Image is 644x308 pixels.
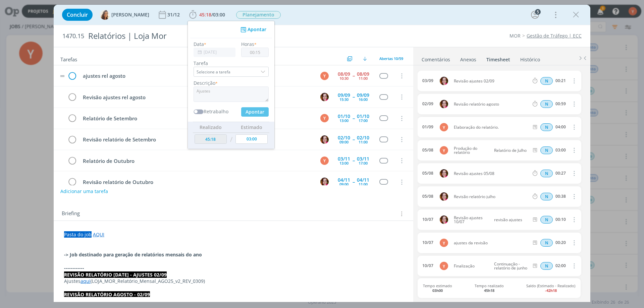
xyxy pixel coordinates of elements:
div: 02/09 [422,102,433,106]
div: 08/09 [357,72,369,76]
div: 09/09 [338,93,350,98]
div: 04/11 [357,178,369,182]
div: Horas normais [540,193,553,200]
span: Tempo estimado [423,284,452,292]
span: N [540,239,553,247]
div: Revisão relatório de Setembro [80,135,314,144]
label: Descrição [194,79,215,86]
div: 03/11 [338,157,350,161]
div: Relatório de Outubro [80,157,314,165]
strong: REVISÃO RELATÓRIO [DATE] - AJUSTES 02/09 [64,271,167,278]
span: Elaboração do relatório. [451,125,531,129]
th: Realizado [193,122,228,132]
span: Revisão ajustes 02/09 [451,79,531,83]
button: B [319,92,329,102]
span: Abertas 10/59 [379,56,403,61]
span: Pasta do job [64,231,92,238]
img: B [320,135,329,144]
div: Y [320,72,329,80]
span: Revisão ajustes 05/08 [451,172,531,176]
button: 45:18/03:00 [187,9,227,20]
div: 05/08 [422,148,433,152]
div: Y [320,114,329,122]
span: Tarefas [60,55,77,63]
div: 16:00 [359,98,368,101]
a: AQUI [93,231,104,238]
div: 00:21 [555,78,566,83]
span: N [540,216,553,224]
img: B [440,215,448,224]
span: -- [353,158,355,163]
div: Y [320,157,329,165]
div: 17:00 [359,161,368,165]
img: B [440,100,448,108]
img: B [440,169,448,178]
button: Y [319,71,329,81]
span: ajustes da revisão [451,241,531,245]
span: N [540,146,553,154]
span: revisão ajustes [491,218,530,222]
div: 04/11 [338,178,350,182]
div: 00:27 [555,171,566,176]
label: Retrabalho [204,108,228,115]
b: -42h18 [545,288,557,293]
strong: REVISÃO RELATÓRIO AGOSTO - 02/09 [64,291,150,298]
div: 03/11 [357,157,369,161]
span: -- [353,73,355,78]
span: Revisão relatório julho [451,195,531,199]
div: 02/10 [357,135,369,140]
span: N [540,262,553,270]
img: B [320,178,329,186]
span: Tempo realizado [475,284,504,292]
div: 01/09 [422,125,433,129]
span: N [540,193,553,200]
div: 31/12 [167,12,181,17]
a: MOR [509,33,521,39]
div: 00:59 [555,102,566,106]
span: -- [353,95,355,99]
button: Adicionar uma tarefa [60,185,108,197]
span: -- [353,137,355,142]
p: Ajustes (LOJA_MOR_Relatório_Mensal_AGO25_v2_REV_0309) [64,278,403,285]
span: N [540,77,553,85]
img: B [440,77,448,85]
label: Horas [241,41,254,48]
div: Revisão relatório de Outubro [80,178,314,186]
b: 03h00 [432,288,443,293]
button: Planejamento [236,11,281,19]
div: 13:00 [339,119,348,122]
div: Revisão ajustes rel agosto [80,93,314,102]
div: 09:00 [339,140,348,144]
div: 05/08 [422,194,433,199]
div: 00:10 [555,217,566,222]
img: V [100,10,110,20]
div: 01/10 [357,114,369,119]
div: 10/07 [422,217,433,222]
button: Apontar [241,107,269,117]
div: Horas normais [540,100,553,108]
span: Revisão relatório agosto [451,102,531,106]
div: 13:00 [339,161,348,165]
strong: ------------ [64,265,84,271]
div: Relatório de Setembro [80,114,314,123]
div: 03/09 [422,78,433,83]
img: arrow-down.svg [363,57,367,61]
span: 1470.15 [62,33,84,40]
div: 02:00 [555,263,566,268]
div: Horas normais [540,216,553,224]
div: 03:00 [555,148,566,152]
span: Briefing [62,209,80,218]
div: Y [440,239,448,247]
span: Planejamento [236,11,281,19]
div: 5 [535,9,541,15]
div: 08/09 [338,72,350,76]
div: 04:00 [555,125,566,129]
div: Y [440,262,448,270]
span: -- [353,180,355,184]
a: Gestão de Tráfego | ECC [527,33,582,39]
div: Horas normais [540,77,553,85]
div: 10:30 [339,76,348,80]
span: N [540,100,553,108]
a: Timesheet [486,53,511,63]
label: Tarefa [194,60,269,67]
